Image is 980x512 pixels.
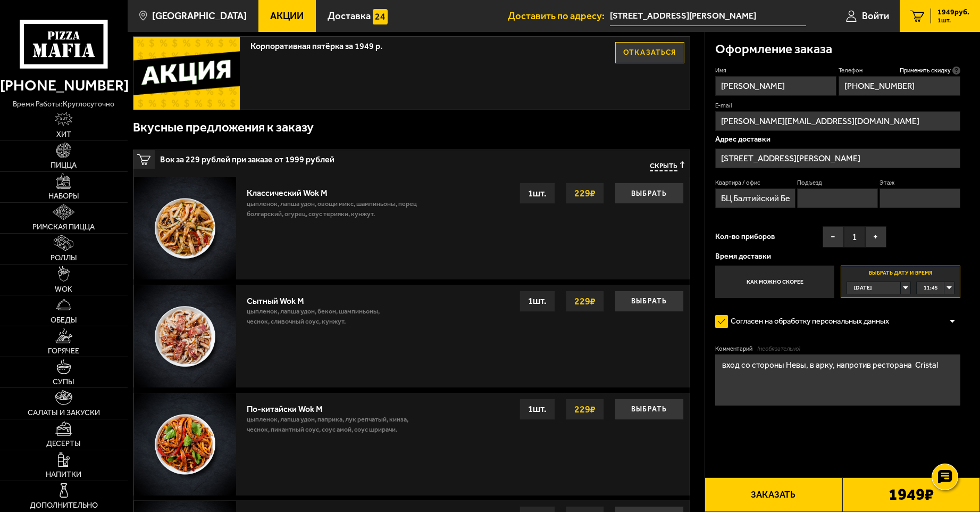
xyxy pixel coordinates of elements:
[615,399,684,420] button: Выбрать
[51,254,77,262] span: Роллы
[839,76,960,96] input: +7 (
[51,317,77,324] span: Обеды
[247,399,429,414] div: По-китайски Wok M
[247,291,399,306] div: Сытный Wok M
[650,161,684,171] button: Скрыть
[937,9,969,16] span: 1949 руб.
[844,226,865,247] span: 1
[715,344,960,353] label: Комментарий
[247,183,424,198] div: Классический Wok M
[247,199,424,224] p: цыпленок, лапша удон, овощи микс, шампиньоны, перец болгарский, огурец, соус терияки, кунжут.
[715,266,835,298] label: Как можно скорее
[373,9,388,24] img: 15daf4d41897b9f0e9f617042186c801.svg
[152,11,247,21] span: [GEOGRAPHIC_DATA]
[715,76,836,96] input: Имя
[880,178,960,187] label: Этаж
[53,378,74,386] span: Супы
[247,414,429,440] p: цыпленок, лапша удон, паприка, лук репчатый, кинза, чеснок, пикантный соус, соус Амой, соус шрирачи.
[715,43,832,55] h3: Оформление заказа
[715,101,960,110] label: E-mail
[610,6,806,26] span: площадь Александра Невского, 2
[520,183,555,204] div: 1 шт.
[900,66,951,75] span: Применить скидку
[55,286,72,293] span: WOK
[572,399,598,419] strong: 229 ₽
[48,193,79,200] span: Наборы
[615,42,684,63] button: Отказаться
[615,183,684,204] button: Выбрать
[572,291,598,311] strong: 229 ₽
[715,233,775,241] span: Кол-во приборов
[839,66,960,75] label: Телефон
[133,393,690,496] a: По-китайски Wok Mцыпленок, лапша удон, паприка, лук репчатый, кинза, чеснок, пикантный соус, соус...
[133,177,690,279] a: Классический Wok Mцыпленок, лапша удон, овощи микс, шампиньоны, перец болгарский, огурец, соус те...
[889,486,934,503] b: 1949 ₽
[247,306,399,332] p: цыпленок, лапша удон, бекон, шампиньоны, чеснок, сливочный соус, кунжут.
[757,344,800,353] span: (необязательно)
[715,66,836,75] label: Имя
[937,17,969,23] span: 1 шт.
[572,183,598,203] strong: 229 ₽
[46,440,81,448] span: Десерты
[250,37,584,51] span: Корпоративная пятёрка за 1949 р.
[823,226,844,247] button: −
[650,161,677,171] span: Скрыть
[160,150,494,164] span: Вок за 229 рублей при заказе от 1999 рублей
[862,11,889,21] span: Войти
[797,178,878,187] label: Подъезд
[133,285,690,387] a: Сытный Wok Mцыпленок, лапша удон, бекон, шампиньоны, чеснок, сливочный соус, кунжут.Выбрать229₽1шт.
[28,409,100,417] span: Салаты и закуски
[56,131,71,138] span: Хит
[715,178,796,187] label: Квартира / офис
[705,477,842,512] button: Заказать
[328,11,371,21] span: Доставка
[715,311,899,331] label: Согласен на обработку персональных данных
[32,224,95,231] span: Римская пицца
[715,136,960,143] p: Адрес доставки
[520,399,555,420] div: 1 шт.
[854,282,872,294] span: [DATE]
[508,11,610,21] span: Доставить по адресу:
[46,471,81,478] span: Напитки
[51,162,77,169] span: Пицца
[133,121,314,134] h3: Вкусные предложения к заказу
[48,348,79,355] span: Горячее
[715,253,960,260] p: Время доставки
[841,266,960,298] label: Выбрать дату и время
[865,226,886,247] button: +
[30,502,98,509] span: Дополнительно
[610,6,806,26] input: Ваш адрес доставки
[270,11,304,21] span: Акции
[715,111,960,131] input: @
[615,291,684,312] button: Выбрать
[924,282,938,294] span: 11:45
[520,291,555,312] div: 1 шт.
